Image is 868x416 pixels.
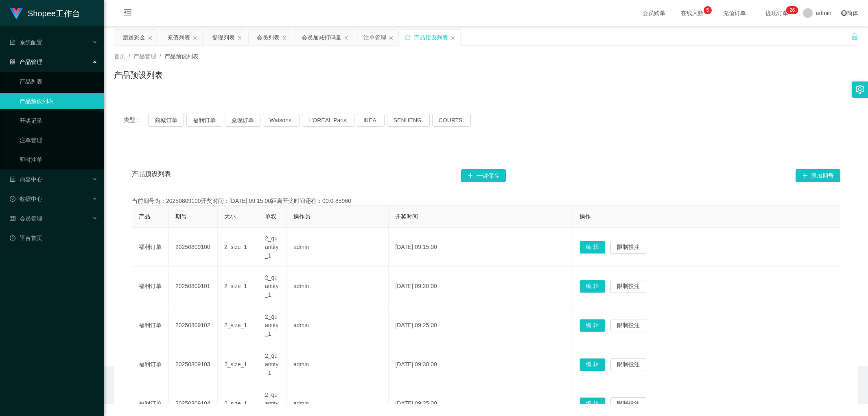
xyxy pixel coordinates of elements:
[10,39,42,46] span: 系统配置
[851,33,858,40] i: 图标: unlock
[389,35,394,40] i: 图标: close
[579,319,606,332] button: 编 辑
[265,274,278,298] span: 2_quantity_1
[148,35,153,40] i: 图标: close
[610,397,646,410] button: 限制投注
[10,10,80,16] a: Shopee工作台
[10,196,15,202] i: 图标: check-circle-o
[124,114,148,127] span: 类型：
[677,10,708,16] span: 在线人数
[855,85,864,94] i: 图标: setting
[387,114,430,127] button: SENHENG.
[132,306,169,345] td: 福利订单
[704,6,712,14] sup: 5
[20,132,98,148] a: 注单管理
[610,280,646,293] button: 限制投注
[224,400,247,407] span: 2_size_1
[224,283,247,289] span: 2_size_1
[610,241,646,254] button: 限制投注
[792,6,795,14] p: 6
[148,114,184,127] button: 商城订单
[129,53,130,59] span: /
[10,59,42,65] span: 产品管理
[192,35,197,40] i: 图标: close
[169,267,218,306] td: 20250809101
[10,196,42,202] span: 数据中心
[139,213,150,220] span: 产品
[122,30,145,45] div: 赠送彩金
[389,345,573,384] td: [DATE] 09:30:00
[10,40,15,45] i: 图标: form
[114,69,163,81] h1: 产品预设列表
[265,235,278,259] span: 2_quantity_1
[20,93,98,109] a: 产品预设列表
[111,386,861,394] div: 2021
[450,35,455,40] i: 图标: close
[395,213,418,220] span: 开奖时间
[579,397,606,410] button: 编 辑
[114,0,142,26] i: 图标: menu-fold
[20,112,98,129] a: 开奖记录
[167,30,190,45] div: 充值列表
[357,114,385,127] button: IKEA.
[114,53,125,59] span: 首页
[186,114,222,127] button: 福利订单
[293,213,310,220] span: 操作员
[133,53,156,59] span: 产品管理
[405,35,411,40] i: 图标: sync
[169,228,218,267] td: 20250809100
[10,59,15,65] i: 图标: appstore-o
[160,53,161,59] span: /
[10,176,42,183] span: 内容中心
[610,319,646,332] button: 限制投注
[414,30,448,45] div: 产品预设列表
[175,213,187,220] span: 期号
[257,30,280,45] div: 会员列表
[389,306,573,345] td: [DATE] 09:25:00
[282,35,287,40] i: 图标: close
[610,358,646,371] button: 限制投注
[363,30,386,45] div: 注单管理
[212,30,235,45] div: 提现列表
[10,176,15,182] i: 图标: profile
[287,267,389,306] td: admin
[389,267,573,306] td: [DATE] 09:20:00
[132,169,171,182] span: 产品预设列表
[579,213,591,220] span: 操作
[287,345,389,384] td: admin
[10,8,23,20] img: logo.9652507e.png
[169,345,218,384] td: 20250809103
[796,169,840,182] button: 图标: plus添加期号
[132,345,169,384] td: 福利订单
[841,10,847,16] i: 图标: global
[302,114,354,127] button: L'ORÉAL Paris.
[265,352,278,376] span: 2_quantity_1
[132,228,169,267] td: 福利订单
[28,0,80,26] h1: Shopee工作台
[263,114,300,127] button: Watsons.
[389,228,573,267] td: [DATE] 09:15:00
[237,35,242,40] i: 图标: close
[225,114,260,127] button: 兑现订单
[287,306,389,345] td: admin
[265,213,276,220] span: 单双
[706,6,709,14] p: 5
[719,10,750,16] span: 充值订单
[10,215,42,222] span: 会员管理
[789,6,792,14] p: 2
[579,241,606,254] button: 编 辑
[265,392,278,415] span: 2_quantity_1
[20,152,98,168] a: 即时注单
[302,30,341,45] div: 会员加减打码量
[164,53,199,59] span: 产品预设列表
[169,306,218,345] td: 20250809102
[579,280,606,293] button: 编 辑
[786,6,798,14] sup: 26
[344,35,349,40] i: 图标: close
[10,216,15,221] i: 图标: table
[224,213,236,220] span: 大小
[265,313,278,337] span: 2_quantity_1
[224,322,247,328] span: 2_size_1
[132,197,840,205] div: 当前期号为：20250809100开奖时间：[DATE] 09:15:00距离开奖时间还有：00:0-85960
[10,230,98,246] a: 图标: dashboard平台首页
